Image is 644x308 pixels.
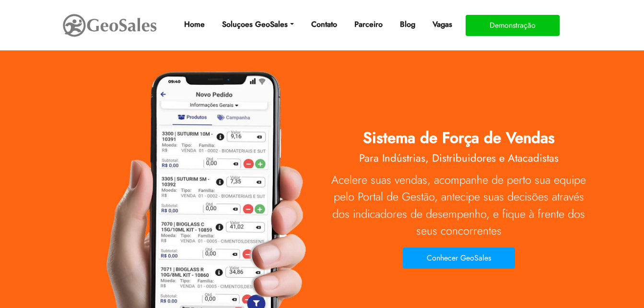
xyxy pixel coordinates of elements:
[429,15,456,34] a: Vagas
[62,12,158,39] img: GeoSales
[351,15,386,34] a: Parceiro
[363,127,555,149] span: Sistema de Força de Vendas
[180,15,209,34] a: Home
[329,172,588,240] p: Acelere suas vendas, acompanhe de perto sua equipe pelo Portal de Gestão, antecipe suas decisões ...
[396,15,419,34] a: Blog
[218,15,297,34] a: Soluçoes GeoSales
[329,152,588,169] h2: Para Indústrias, Distribuidores e Atacadistas
[403,248,515,269] button: Conhecer GeoSales
[466,15,560,36] button: Demonstração
[307,15,341,34] a: Contato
